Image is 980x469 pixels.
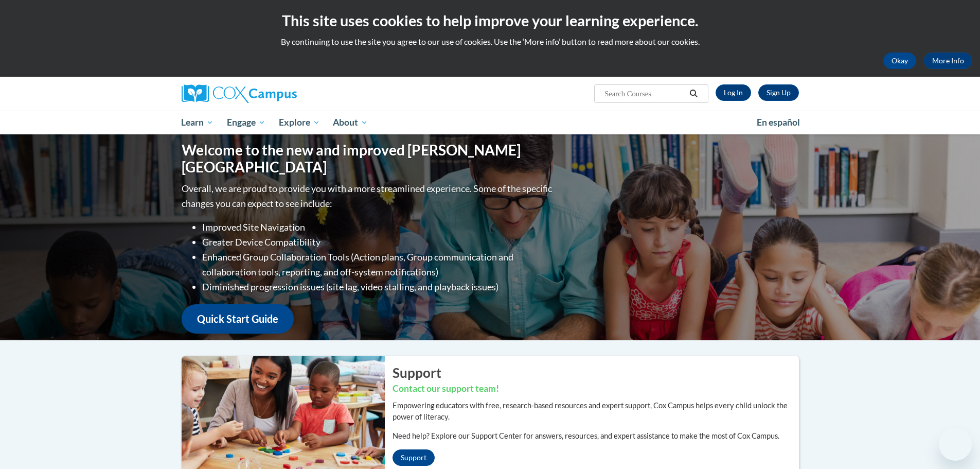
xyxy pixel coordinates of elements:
[393,449,435,466] a: Support
[202,220,555,235] li: Improved Site Navigation
[279,116,320,129] span: Explore
[202,250,555,280] li: Enhanced Group Collaboration Tools (Action plans, Group communication and collaboration tools, re...
[393,383,799,395] h3: Contact our support team!
[750,112,807,133] a: En español
[182,142,555,176] h1: Welcome to the new and improved [PERSON_NAME][GEOGRAPHIC_DATA]
[757,117,800,128] span: En español
[8,10,972,31] h2: This site uses cookies to help improve your learning experience.
[939,428,972,461] iframe: Button to launch messaging window
[202,235,555,250] li: Greater Device Compatibility
[333,116,368,129] span: About
[393,363,799,382] h2: Support
[758,84,799,101] a: Register
[8,36,972,47] p: By continuing to use the site you agree to our use of cookies. Use the ‘More info’ button to read...
[393,400,799,423] p: Empowering educators with free, research-based resources and expert support, Cox Campus helps eve...
[182,304,294,334] a: Quick Start Guide
[220,111,272,134] a: Engage
[202,280,555,294] li: Diminished progression issues (site lag, video stalling, and playback issues)
[182,84,297,103] img: Cox Campus
[182,84,377,103] a: Cox Campus
[603,88,686,100] input: Search Courses
[883,53,916,69] button: Okay
[182,181,555,211] p: Overall, we are proud to provide you with a more streamlined experience. Some of the specific cha...
[227,116,265,129] span: Engage
[166,111,814,134] div: Main menu
[924,53,972,69] a: More Info
[175,111,221,134] a: Learn
[716,84,751,101] a: Log In
[393,430,799,442] p: Need help? Explore our Support Center for answers, resources, and expert assistance to make the m...
[686,88,701,100] button: Search
[272,111,327,134] a: Explore
[181,116,213,129] span: Learn
[326,111,375,134] a: About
